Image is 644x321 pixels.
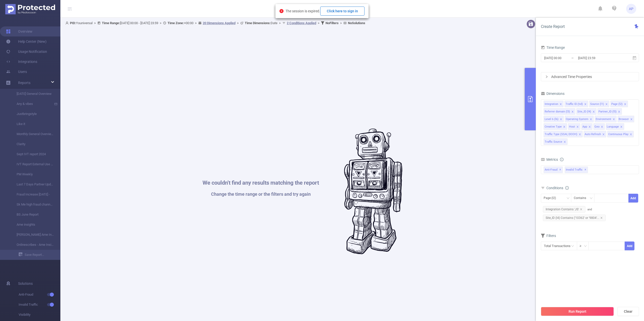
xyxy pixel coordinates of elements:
span: ✕ [559,167,561,173]
div: Site_ID (l4) [577,108,591,115]
a: Sept IVT report 2024 [10,149,54,159]
i: icon: close [571,110,574,113]
div: Operating System [566,116,588,123]
div: Auto Refresh [585,131,601,138]
span: Time Range [541,46,565,50]
a: Usage Notification [6,47,47,57]
i: icon: close [630,133,632,136]
i: icon: close [630,118,633,121]
li: Continuous Play [607,131,634,137]
div: Contains [574,194,590,202]
b: Time Range: [102,21,120,25]
div: Traffic Type (SSAI, DOOH) [545,131,577,138]
span: Anti-Fraud [19,290,60,300]
li: Environment [595,116,617,122]
li: Partner_ID (l5) [597,108,622,115]
a: Fraud Increase [DATE] - [10,189,54,199]
span: Metrics [541,157,558,162]
i: icon: right [545,75,548,78]
div: Traffic ID (tid) [566,101,583,107]
a: Justbringstyle [10,109,54,119]
div: Continuous Play [608,131,628,138]
a: Any & vibes [10,99,54,109]
li: Source (l1) [589,101,609,107]
b: Time Zone: [168,21,184,25]
b: No Filters [326,21,339,25]
div: Integration [545,101,558,107]
a: [PERSON_NAME] Ame Insights [10,230,54,240]
li: Traffic Source [544,138,568,145]
a: Clarity [10,139,54,149]
i: icon: close [618,110,620,113]
a: Last 7 Days Partner Update [10,179,54,189]
i: icon: close [588,126,591,129]
li: Creative Type [544,123,567,130]
div: Source (l1) [590,101,604,107]
span: ✕ [584,167,586,173]
span: Create Report [541,24,565,29]
a: Monthly General Overview JS Yahoo [10,129,54,139]
li: App [581,123,592,130]
li: Auto Refresh [584,131,606,137]
div: Page (l2) [544,194,559,202]
span: > [235,21,240,25]
i: icon: close [600,217,603,219]
div: ≥ [580,242,585,250]
h1: Change the time range or the filters and try again [203,192,319,196]
div: icon: rightAdvanced Time Properties [541,72,639,81]
div: Host [569,124,575,130]
span: Filters [541,234,556,238]
i: icon: close [580,208,582,211]
i: icon: down [590,197,593,200]
span: and [541,208,608,220]
i: icon: close [559,103,562,106]
div: Page (l2) [611,101,623,107]
li: Browser [618,116,634,122]
i: icon: close-circle [279,9,284,13]
a: Sk Me high fraud channels [10,199,54,210]
span: > [193,21,198,25]
button: Add [628,194,638,203]
input: Start date [544,55,584,61]
div: App [582,124,587,130]
span: Integration Contains 'JS' [543,206,585,213]
span: AP [629,4,633,14]
a: Save Report... [19,250,60,260]
button: Clear [617,307,639,316]
a: Help Center (New) [6,36,47,47]
div: Traffic Source [545,139,562,145]
i: icon: close [592,110,595,113]
li: Host [568,123,580,130]
button: Click here to sign in [320,7,365,16]
span: Anti-Fraud [544,167,563,173]
a: Overview [6,26,32,36]
button: Run Report [541,307,614,316]
span: Site_ID (l4) Contains ('10362' or '9804'... [543,215,606,221]
i: icon: close [620,126,623,129]
a: Like it [10,119,54,129]
span: > [277,21,282,25]
b: No Solutions [348,21,365,25]
input: End date [578,55,618,61]
div: Geo [594,124,599,130]
a: Users [6,67,27,77]
a: PM Weekly [10,169,54,179]
a: Ame insights [10,220,54,230]
i: icon: close [576,126,579,129]
i: icon: info-circle [560,158,563,161]
u: 20 Dimensions Applied [203,21,235,25]
span: > [158,21,163,25]
i: icon: close [584,103,587,106]
div: Browser [619,116,629,123]
li: Geo [593,123,605,130]
span: Conditions [546,186,569,190]
i: icon: down [567,197,570,200]
i: icon: info-circle [565,186,569,190]
li: Level 6 (l6) [544,116,564,122]
a: Reports [18,78,30,88]
span: Visibility [19,310,60,320]
span: > [316,21,321,25]
i: icon: close [613,118,615,121]
span: Invalid Traffic [565,167,588,173]
div: Referrer domain (l3) [545,108,570,115]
